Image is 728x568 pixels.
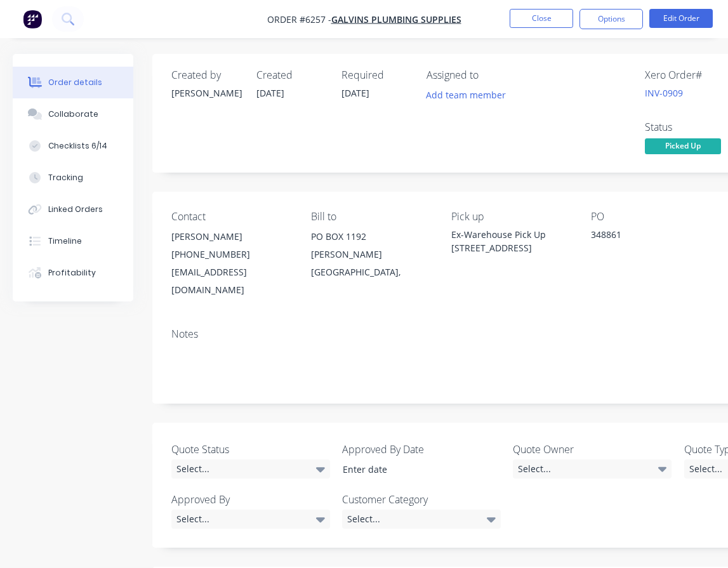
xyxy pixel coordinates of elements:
button: Tracking [13,162,133,194]
div: Timeline [48,235,82,247]
span: [DATE] [256,87,284,99]
div: Select... [171,459,330,479]
label: Quote Owner [513,442,672,457]
div: 348861 [591,228,710,246]
button: Checklists 6/14 [13,130,133,162]
div: [EMAIL_ADDRESS][DOMAIN_NAME] [171,263,291,299]
label: Customer Category [342,492,501,507]
button: Edit Order [649,9,713,28]
label: Quote Status [171,442,330,457]
button: Profitability [13,257,133,289]
input: Enter date [334,460,492,479]
div: PO [591,211,710,223]
div: [PERSON_NAME] [171,228,291,246]
div: Select... [342,510,501,529]
div: Checklists 6/14 [48,140,107,152]
label: Approved By Date [342,442,501,457]
div: Profitability [48,267,96,279]
div: Created by [171,69,241,81]
button: Options [579,9,643,29]
button: Timeline [13,225,133,257]
div: Created [256,69,326,81]
div: Assigned to [427,69,553,81]
div: [PERSON_NAME][GEOGRAPHIC_DATA], [311,246,430,281]
div: Linked Orders [48,204,103,215]
div: [PERSON_NAME] [171,86,241,100]
button: Collaborate [13,98,133,130]
button: Picked Up [645,138,721,157]
div: Required [341,69,411,81]
div: Pick up [451,211,571,223]
div: [PHONE_NUMBER] [171,246,291,263]
div: Order details [48,77,102,88]
div: Tracking [48,172,83,183]
a: INV-0909 [645,87,683,99]
span: [DATE] [341,87,369,99]
span: Picked Up [645,138,721,154]
div: PO BOX 1192[PERSON_NAME][GEOGRAPHIC_DATA], [311,228,430,281]
div: [PERSON_NAME][PHONE_NUMBER][EMAIL_ADDRESS][DOMAIN_NAME] [171,228,291,299]
button: Close [510,9,573,28]
button: Linked Orders [13,194,133,225]
button: Order details [13,67,133,98]
div: PO BOX 1192 [311,228,430,246]
label: Approved By [171,492,330,507]
img: Factory [23,10,42,29]
span: Order #6257 - [267,13,331,25]
a: Galvins Plumbing Supplies [331,13,461,25]
div: Bill to [311,211,430,223]
div: Select... [513,459,672,479]
button: Add team member [420,86,513,103]
div: Contact [171,211,291,223]
div: Collaborate [48,109,98,120]
div: Ex-Warehouse Pick Up [STREET_ADDRESS] [451,228,571,254]
button: Add team member [427,86,513,103]
div: Select... [171,510,330,529]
